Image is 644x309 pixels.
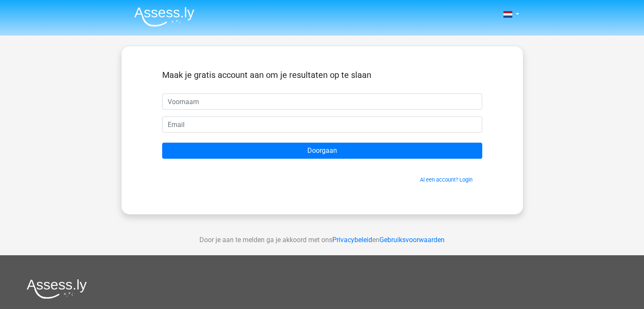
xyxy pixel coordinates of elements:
a: Gebruiksvoorwaarden [379,236,445,244]
a: Privacybeleid [332,236,372,244]
img: Assessly [134,7,194,27]
a: Al een account? Login [420,177,473,183]
input: Doorgaan [162,143,482,159]
input: Voornaam [162,94,482,110]
img: Assessly logo [27,279,87,299]
input: Email [162,116,482,132]
h5: Maak je gratis account aan om je resultaten op te slaan [162,70,482,80]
